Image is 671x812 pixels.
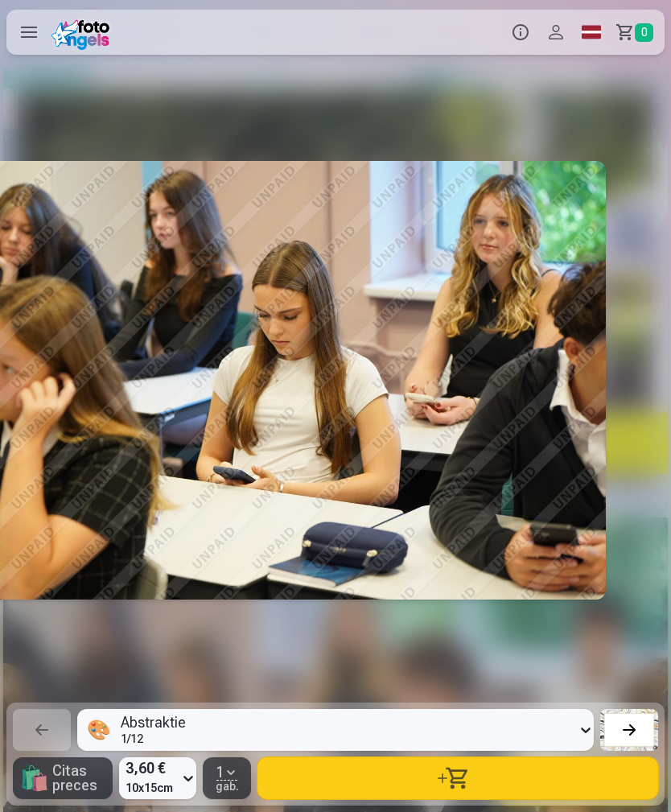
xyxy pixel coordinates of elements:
span: 0 [635,23,653,42]
span: Citas preces [52,764,106,793]
span: 🛍 [19,764,49,793]
div: Abstraktie [121,715,186,730]
div: 1 / 12 [121,733,186,744]
span: 10x15cm [126,780,173,796]
button: 🛍Citas preces [13,757,113,799]
button: 1gab. [203,757,251,799]
a: Grozs0 [609,10,665,55]
div: 🎨 [87,717,111,743]
a: Global [574,10,609,55]
span: gab. [216,781,239,792]
span: 3,60 € [126,757,173,780]
button: Info [503,10,538,55]
span: 1 [216,765,224,780]
img: /fa1 [51,14,115,50]
button: Profils [538,10,574,55]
